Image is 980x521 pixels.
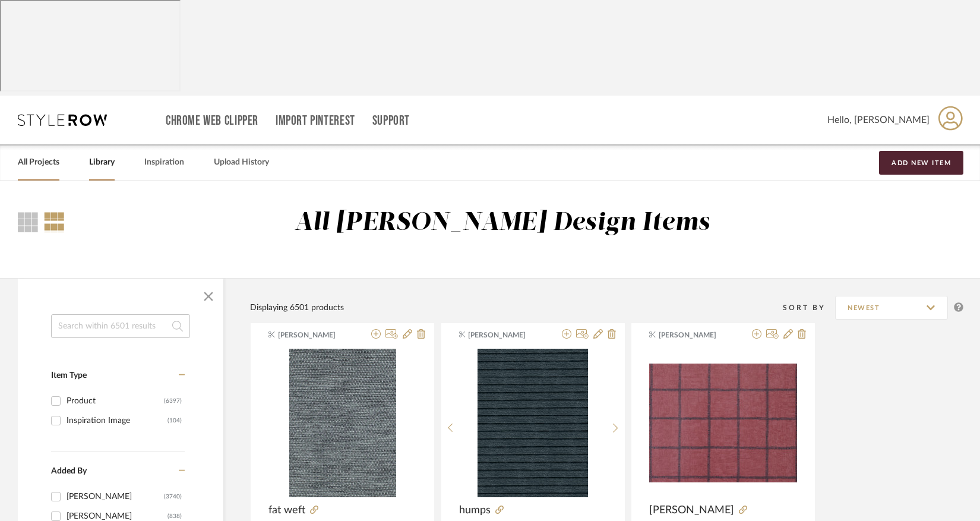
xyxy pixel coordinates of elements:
div: Sort By [783,302,835,314]
div: Displaying 6501 products [250,301,344,314]
a: Library [89,154,115,170]
div: Product [67,391,164,411]
span: [PERSON_NAME] [649,504,734,517]
div: All [PERSON_NAME] Design Items [295,208,710,238]
img: fat weft [289,349,396,497]
button: Close [197,285,220,308]
a: Import Pinterest [276,116,355,126]
span: [PERSON_NAME] [278,330,353,340]
a: Chrome Web Clipper [166,116,258,126]
span: Added By [51,467,87,475]
span: humps [459,504,491,517]
input: Search within 6501 results [51,314,190,338]
span: Item Type [51,371,87,380]
div: 0 [268,349,416,497]
button: Add New Item [879,151,963,175]
img: roma bacchus [649,364,797,482]
span: Hello, [PERSON_NAME] [827,113,930,127]
a: Upload History [214,154,269,170]
div: (104) [167,411,182,430]
div: Inspiration Image [67,411,167,430]
span: fat weft [268,504,305,517]
span: [PERSON_NAME] [659,330,734,340]
div: (6397) [164,391,182,411]
a: All Projects [18,154,59,170]
img: humps [478,349,588,497]
div: 0 [459,349,606,497]
span: [PERSON_NAME] [468,330,543,340]
a: Support [372,116,410,126]
div: (3740) [164,487,182,506]
a: Inspiration [144,154,184,170]
div: [PERSON_NAME] [67,487,164,506]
